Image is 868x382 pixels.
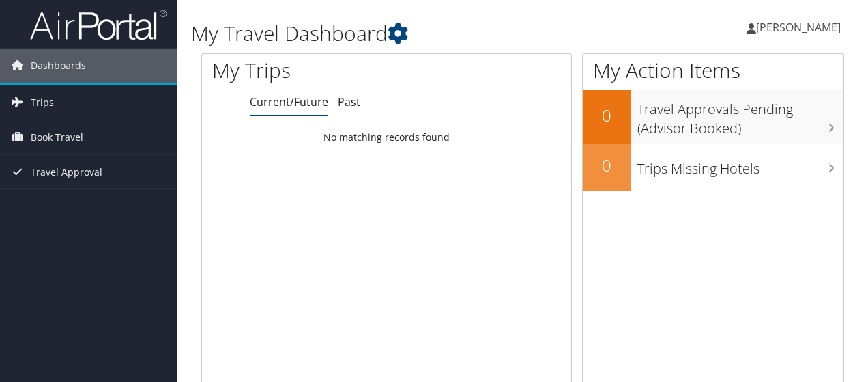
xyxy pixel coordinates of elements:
span: [PERSON_NAME] [756,20,841,35]
h3: Trips Missing Hotels [637,152,843,178]
h2: 0 [583,154,631,177]
img: airportal-logo.png [30,9,167,41]
a: [PERSON_NAME] [747,7,854,48]
span: Trips [31,85,54,120]
span: Travel Approval [31,155,102,189]
h2: 0 [583,104,631,127]
h1: My Travel Dashboard [191,19,633,48]
a: Past [338,94,360,109]
h3: Travel Approvals Pending (Advisor Booked) [637,93,843,138]
td: No matching records found [202,125,571,150]
a: 0Trips Missing Hotels [583,144,843,191]
a: 0Travel Approvals Pending (Advisor Booked) [583,90,843,143]
h1: My Action Items [583,56,843,85]
span: Book Travel [31,120,83,154]
a: Current/Future [250,94,328,109]
h1: My Trips [212,56,407,85]
span: Dashboards [31,49,86,83]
